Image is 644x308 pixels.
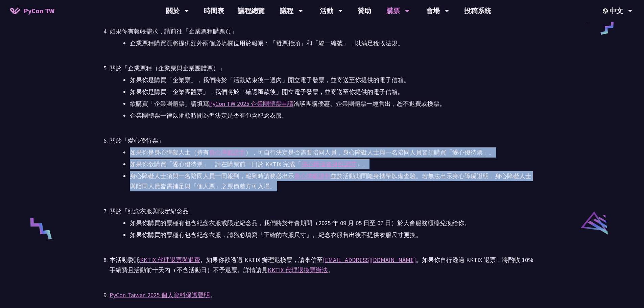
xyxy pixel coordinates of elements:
a: [EMAIL_ADDRESS][DOMAIN_NAME] [323,256,416,264]
a: PyCon TW 2025 企業團體票申請 [209,100,293,108]
div: 如果你有報帳需求，請前往「企業票種購票頁」 [110,26,534,37]
a: 身心障礙證明 [294,172,331,180]
li: 如果你是購買「企業團體票」，我們將於「確認匯款後」開立電子發票，並寄送至你提供的電子信箱。 [130,87,534,97]
div: 本活動委託 。如果你欲透過 KKTIX 辦理退換票，請來信至 。如果你自行透過 KKTIX 退票，將酌收 10% 手續費且活動前十天內（不含活動日）不予退票。詳情請見 。 [110,255,534,275]
img: Locale Icon [603,8,610,14]
div: 。 [110,290,534,300]
li: 身心障礙人士須與一名陪同人員一同報到，報到時請務必出示 並於活動期間隨身攜帶以備查驗。若無法出示身心障礙證明，身心障礙人士與陪同人員皆需補足與「個人票」之票價差方可入場。 [130,171,534,191]
img: Home icon of PyCon TW 2025 [10,7,20,14]
span: PyCon TW [24,6,54,16]
li: 如果你是購買「企業票」，我們將於「活動結束後一週內」開立電子發票，並寄送至你提供的電子信箱。 [130,75,534,85]
li: 如果你購買的票種有包含紀念衣服或限定紀念品，我們將於年會期間（2025 年 09 月 05 日至 07 日）於大會服務櫃檯兌換給你。 [130,218,534,228]
li: 如果你欲購買「愛心優待票」，請在購票前一日於 KKTIX 完成「 」。 [130,159,534,169]
div: 關於「紀念衣服與限定紀念品」 [110,206,534,216]
li: 如果你購買的票種有包含紀念衣服，請務必填寫「正確的衣服尺寸」。紀念衣服售出後不提供衣服尺寸更換。 [130,230,534,240]
a: 身心障礙者身份認證 [301,160,356,168]
li: 如果你是身心障礙人士（持有 ），可自行決定是否需要陪同人員，身心障礙人士與一名陪同人員皆須購買「愛心優待票」。 [130,147,534,158]
a: PyCon Taiwan 2025 個人資料保護聲明 [110,291,210,299]
div: 關於「愛心優待票」 [110,136,534,146]
li: 企業團體票一律以匯款時間為準決定是否有包含紀念衣服。 [130,111,534,121]
a: KKTIX 代理退換票辦法 [268,266,328,274]
li: 欲購買「企業團體票」請填寫 洽談團購優惠。企業團體票一經售出，恕不退費或換票。 [130,99,534,109]
li: 企業票種購買頁將提供額外兩個必填欄位用於報帳：「發票抬頭」和「統一編號」，以滿足稅收法規。 [130,38,534,48]
a: 身心障礙證明 [209,148,245,156]
a: KKTIX 代理退票與退費 [140,256,200,264]
a: PyCon TW [3,2,61,19]
div: 關於「企業票種（企業票與企業團體票）」 [110,63,534,73]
